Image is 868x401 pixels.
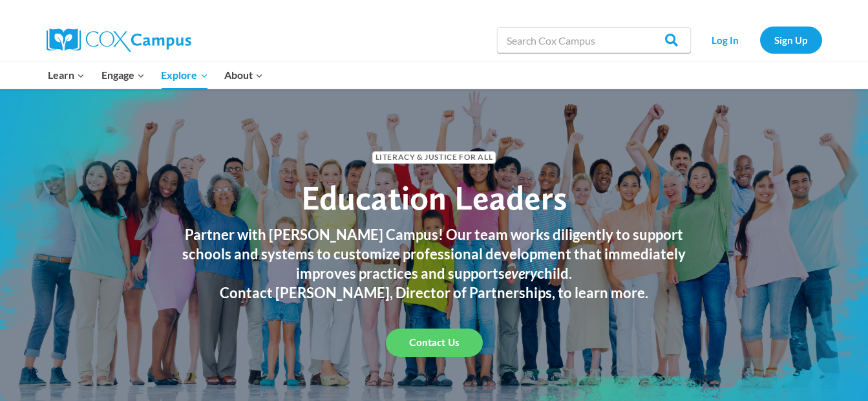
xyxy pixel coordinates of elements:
span: Learn [48,67,85,83]
span: Explore [161,67,207,83]
img: Cox Campus [47,28,191,52]
em: every [505,265,537,282]
a: Sign Up [760,27,822,53]
input: Search Cox Campus [497,27,691,53]
nav: Secondary Navigation [697,27,822,53]
span: Education Leaders [301,177,567,218]
h3: Contact [PERSON_NAME], Director of Partnerships, to learn more. [169,283,699,303]
span: Contact Us [409,336,460,349]
span: About [224,67,263,83]
span: Engage [101,67,145,83]
h3: Partner with [PERSON_NAME] Campus! Our team works diligently to support schools and systems to cu... [169,225,699,283]
a: Log In [697,27,754,53]
span: Literacy & Justice for All [372,151,496,164]
nav: Primary Navigation [40,61,271,89]
a: Contact Us [386,329,483,357]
